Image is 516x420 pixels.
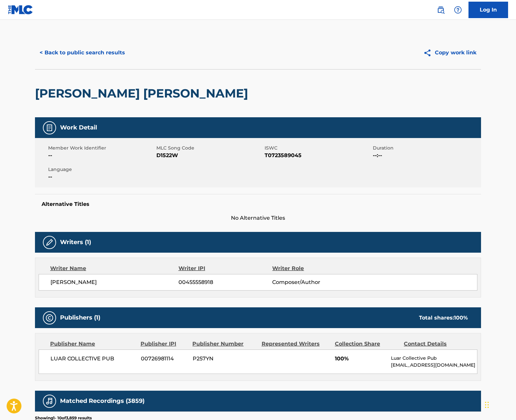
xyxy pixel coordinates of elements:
[373,145,479,152] span: Duration
[156,145,263,152] span: MLC Song Code
[60,238,91,246] h5: Writers (1)
[60,314,100,322] h5: Publishers (1)
[192,340,256,348] div: Publisher Number
[50,355,136,363] span: LUAR COLLECTIVE PUB
[391,355,477,362] p: Luar Collective Pub
[265,152,371,159] span: T0723589045
[391,362,477,369] p: [EMAIL_ADDRESS][DOMAIN_NAME]
[42,201,474,208] h5: Alternative Titles
[272,265,358,272] div: Writer Role
[35,214,481,222] span: No Alternative Titles
[485,395,489,415] div: Drag
[404,340,468,348] div: Contact Details
[468,2,508,18] a: Log In
[48,173,155,181] span: --
[454,6,462,14] img: help
[265,145,371,152] span: ISWC
[419,44,481,61] button: Copy work link
[46,238,53,246] img: Writers
[483,388,516,420] iframe: Chat Widget
[46,314,53,322] img: Publishers
[419,314,468,322] div: Total shares:
[373,152,479,159] span: --:--
[437,6,445,14] img: search
[335,340,399,348] div: Collection Share
[141,340,187,348] div: Publisher IPI
[178,265,273,272] div: Writer IPI
[423,49,435,57] img: Copy work link
[8,5,33,14] img: MLC Logo
[35,86,251,101] h2: [PERSON_NAME] [PERSON_NAME]
[48,152,155,159] span: --
[262,340,330,348] div: Represented Writers
[46,397,53,405] img: Matched Recordings
[50,265,178,272] div: Writer Name
[48,145,155,152] span: Member Work Identifier
[48,166,155,173] span: Language
[193,355,257,363] span: P257YN
[50,340,136,348] div: Publisher Name
[50,278,178,286] span: [PERSON_NAME]
[156,152,263,159] span: D1522W
[46,124,53,132] img: Work Detail
[141,355,188,363] span: 00726981114
[178,278,272,286] span: 00455558918
[454,315,468,321] span: 100 %
[335,355,386,363] span: 100%
[60,397,145,405] h5: Matched Recordings (3859)
[272,278,358,286] span: Composer/Author
[60,124,97,131] h5: Work Detail
[434,3,447,16] a: Public Search
[35,44,130,61] button: < Back to public search results
[451,3,465,16] div: Help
